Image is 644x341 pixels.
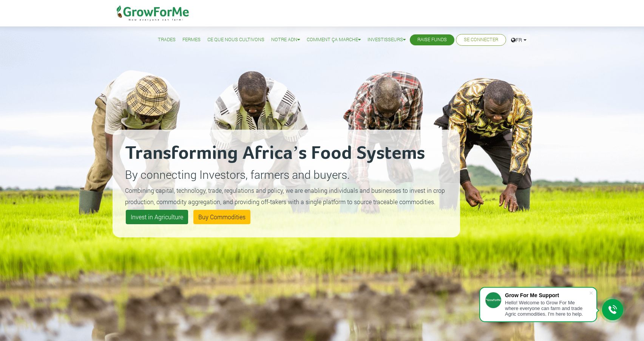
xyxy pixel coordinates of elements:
[125,142,448,165] h2: Transforming Africa’s Food Systems
[207,36,264,44] a: Ce que nous Cultivons
[505,300,589,317] div: Hello! Welcome to Grow For Me where everyone can farm and trade Agric commodities. I'm here to help.
[125,166,448,183] p: By connecting Investors, farmers and buyers.
[125,186,445,206] small: Combining capital, technology, trade, regulations and policy, we are enabling individuals and bus...
[271,36,300,44] a: Notre ADN
[193,210,250,224] a: Buy Commodities
[307,36,361,44] a: Comment ça Marche
[464,36,498,44] a: Se Connecter
[508,34,530,46] a: FR
[126,210,188,224] a: Invest in Agriculture
[505,292,589,298] div: Grow For Me Support
[368,36,406,44] a: Investisseurs
[182,36,201,44] a: Fermes
[417,36,447,44] a: Raise Funds
[158,36,176,44] a: Trades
